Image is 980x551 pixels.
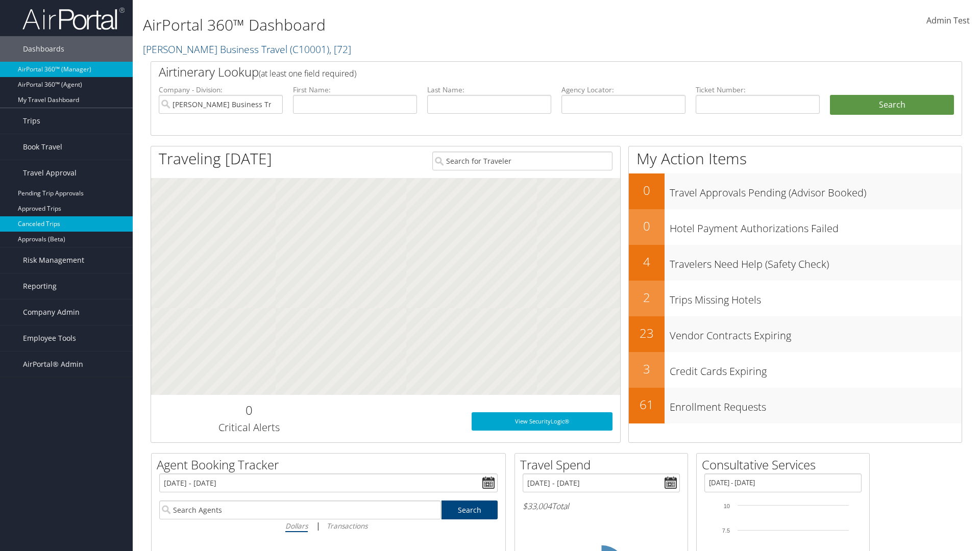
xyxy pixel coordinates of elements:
h3: Travelers Need Help (Safety Check) [670,252,962,271]
label: Last Name: [427,85,551,95]
span: Travel Approval [23,160,77,186]
span: Company Admin [23,299,80,325]
span: Employee Tools [23,325,76,351]
h2: 2 [629,289,665,306]
a: 2Trips Missing Hotels [629,281,962,316]
span: ( C10001 ) [290,42,329,56]
span: Book Travel [23,134,62,160]
a: 0Hotel Payment Authorizations Failed [629,209,962,245]
h2: 3 [629,360,665,378]
h1: AirPortal 360™ Dashboard [143,14,694,36]
h3: Trips Missing Hotels [670,288,962,307]
h1: Traveling [DATE] [159,148,272,169]
tspan: 7.5 [722,528,730,534]
span: (at least one field required) [259,68,356,79]
span: Trips [23,108,40,134]
a: 3Credit Cards Expiring [629,352,962,388]
h3: Critical Alerts [159,420,339,435]
label: Ticket Number: [696,85,820,95]
h3: Vendor Contracts Expiring [670,323,962,343]
label: First Name: [293,85,417,95]
i: Transactions [327,521,367,531]
h2: 61 [629,396,665,413]
span: , [ 72 ] [329,42,351,56]
input: Search Agents [159,500,441,519]
span: AirPortal® Admin [23,352,83,377]
a: 61Enrollment Requests [629,388,962,423]
a: 23Vendor Contracts Expiring [629,316,962,352]
button: Search [830,95,954,115]
span: Admin Test [926,15,970,26]
h2: 4 [629,253,665,270]
h2: 0 [629,182,665,199]
tspan: 10 [724,503,730,509]
h2: 0 [159,402,339,419]
h2: Airtinerary Lookup [159,63,887,81]
h3: Enrollment Requests [670,395,962,414]
h3: Credit Cards Expiring [670,359,962,379]
h3: Hotel Payment Authorizations Failed [670,216,962,236]
h1: My Action Items [629,148,962,169]
a: Admin Test [926,5,970,37]
h2: Agent Booking Tracker [157,456,505,473]
label: Agency Locator: [561,85,685,95]
span: Reporting [23,273,57,299]
a: View SecurityLogic® [472,412,612,431]
i: Dollars [285,521,308,531]
a: Search [442,500,498,519]
input: Search for Traveler [432,152,612,170]
img: airportal-logo.png [22,7,125,31]
div: | [159,519,498,532]
span: Dashboards [23,36,64,62]
span: Risk Management [23,247,84,273]
h2: Travel Spend [520,456,688,473]
a: 0Travel Approvals Pending (Advisor Booked) [629,173,962,209]
span: $33,004 [523,500,552,512]
h2: 23 [629,324,665,342]
a: 4Travelers Need Help (Safety Check) [629,245,962,281]
h6: Total [523,500,680,512]
label: Company - Division: [159,85,283,95]
a: [PERSON_NAME] Business Travel [143,42,351,56]
h3: Travel Approvals Pending (Advisor Booked) [670,181,962,200]
h2: Consultative Services [702,456,869,473]
h2: 0 [629,217,665,235]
